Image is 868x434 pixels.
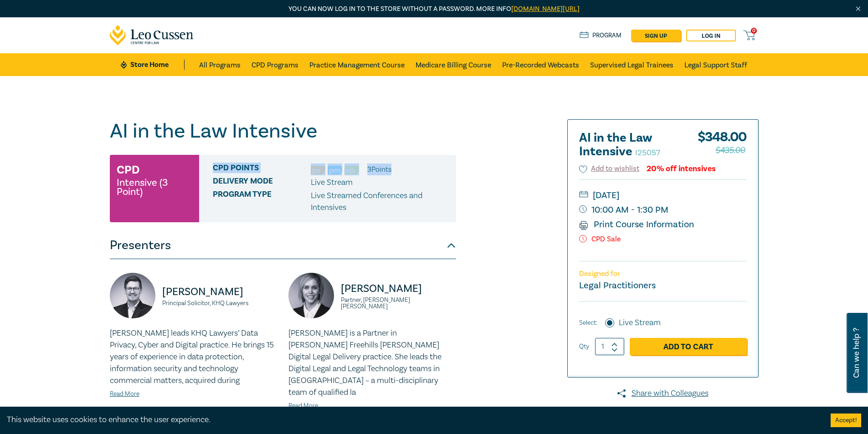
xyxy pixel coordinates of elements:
div: 20% off intensives [647,164,716,173]
span: Live Stream [311,177,353,188]
img: Practice Management & Business Skills [328,166,342,174]
small: Legal Practitioners [579,280,656,291]
span: Select: [579,318,597,328]
span: CPD Points [213,163,311,175]
img: https://s3.ap-southeast-2.amazonaws.com/leo-cussen-store-production-content/Contacts/Emily%20Cogh... [288,273,334,318]
img: https://s3.ap-southeast-2.amazonaws.com/leo-cussen-store-production-content/Contacts/Alex%20Ditte... [110,273,155,318]
a: Supervised Legal Trainees [590,53,673,76]
span: Delivery Mode [213,177,311,189]
a: CPD Programs [252,53,298,76]
p: CPD Sale [579,235,747,244]
span: Program type [213,190,311,214]
a: Share with Colleagues [567,388,759,399]
a: Practice Management Course [309,53,405,76]
a: sign up [631,30,681,41]
img: Professional Skills [311,166,325,174]
button: Add to wishlist [579,163,640,174]
img: Ethics & Professional Responsibility [344,166,359,174]
p: Live Streamed Conferences and Intensives [311,190,449,214]
a: Print Course Information [579,219,694,230]
h1: AI in the Law Intensive [110,119,456,143]
span: $435.00 [715,143,745,158]
a: Store Home [121,60,184,70]
small: [DATE] [579,188,747,203]
p: Designed for [579,270,747,278]
li: 3 Point s [367,163,391,175]
a: [DOMAIN_NAME][URL] [511,5,580,13]
small: Principal Solicitor, KHQ Lawyers [162,300,277,306]
label: Qty [579,342,589,352]
div: This website uses cookies to enhance the user experience. [7,414,817,426]
a: Read More [110,390,139,398]
p: [PERSON_NAME] [341,281,456,296]
a: All Programs [199,53,241,76]
p: [PERSON_NAME] leads KHQ Lawyers’ Data Privacy, Cyber and Digital practice. He brings 15 years of ... [110,327,277,387]
small: Partner, [PERSON_NAME] [PERSON_NAME] [341,297,456,310]
button: Presenters [110,232,456,259]
a: Program [580,31,622,41]
small: 10:00 AM - 1:30 PM [579,203,747,217]
h3: CPD [117,162,139,178]
span: 0 [751,28,757,34]
a: Log in [686,30,736,41]
span: Can we help ? [852,318,861,388]
a: Legal Support Staff [684,53,747,76]
a: Add to Cart [630,338,747,355]
button: Accept cookies [831,414,861,427]
a: Pre-Recorded Webcasts [502,53,579,76]
small: I25057 [635,148,660,158]
a: Medicare Billing Course [416,53,491,76]
p: [PERSON_NAME] is a Partner in [PERSON_NAME] Freehills [PERSON_NAME] Digital Legal Delivery practi... [288,327,456,398]
h2: AI in the Law Intensive [579,131,679,158]
a: Read More [288,402,318,410]
p: You can now log in to the store without a password. More info [110,4,759,14]
img: Close [854,5,862,13]
input: 1 [595,338,624,355]
label: Live Stream [619,317,661,329]
p: [PERSON_NAME] [162,285,277,299]
small: Intensive (3 Point) [117,178,192,196]
div: $ 348.00 [698,131,747,163]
